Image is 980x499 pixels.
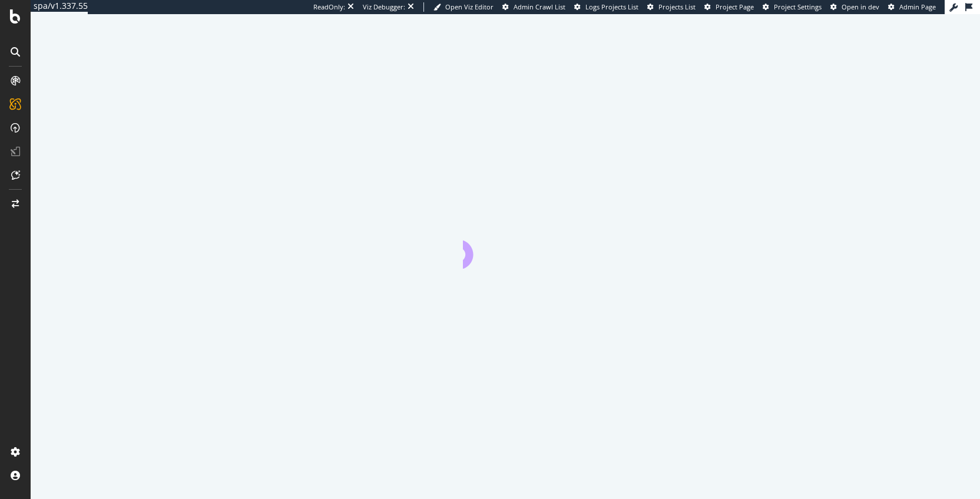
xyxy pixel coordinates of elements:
a: Open in dev [830,2,879,12]
a: Project Settings [763,2,822,12]
a: Logs Projects List [574,2,638,12]
div: animation [463,226,548,269]
div: Viz Debugger: [363,2,405,12]
span: Open in dev [842,2,879,11]
a: Project Page [704,2,754,12]
span: Project Page [716,2,754,11]
a: Admin Crawl List [502,2,565,12]
span: Open Viz Editor [445,2,494,11]
span: Admin Page [899,2,936,11]
a: Projects List [647,2,696,12]
a: Open Viz Editor [433,2,494,12]
span: Projects List [658,2,696,11]
span: Project Settings [774,2,822,11]
a: Admin Page [888,2,936,12]
span: Admin Crawl List [514,2,565,11]
span: Logs Projects List [585,2,638,11]
div: ReadOnly: [313,2,345,12]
